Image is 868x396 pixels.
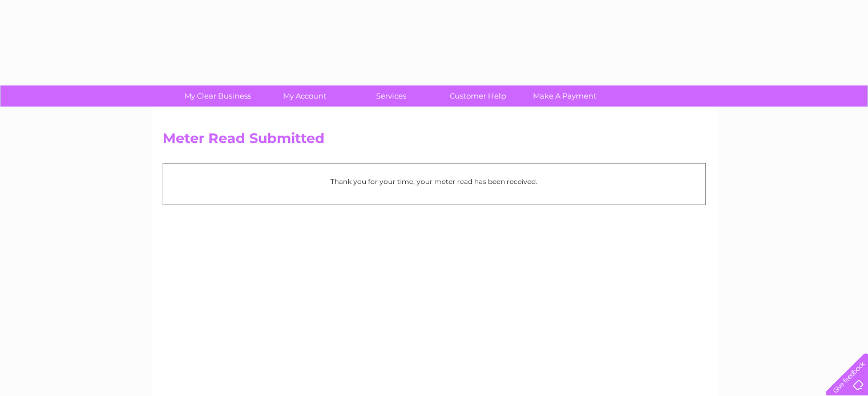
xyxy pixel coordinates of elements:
[344,85,438,107] a: Services
[431,85,525,107] a: Customer Help
[171,85,265,107] a: My Clear Business
[518,85,612,107] a: Make A Payment
[257,85,352,107] a: My Account
[163,130,706,152] h2: Meter Read Submitted
[169,176,700,187] p: Thank you for your time, your meter read has been received.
